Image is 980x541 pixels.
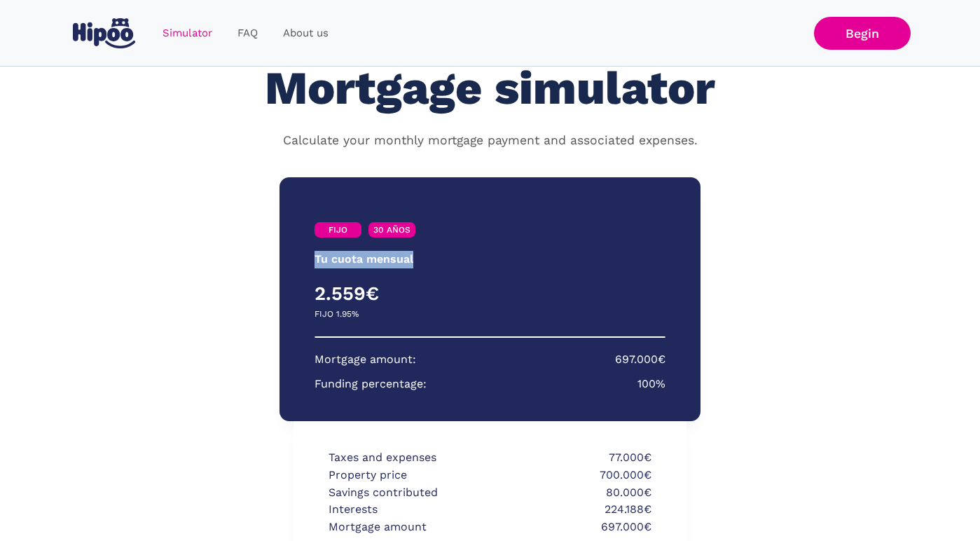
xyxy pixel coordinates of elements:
p: FIJO 1.95% [315,306,359,323]
p: 697.000€ [494,519,651,536]
a: Begin [814,17,911,50]
font: Simulator [163,27,212,39]
p: 100% [637,376,665,393]
font: Interests [329,502,378,516]
a: Simulator [150,20,225,47]
font: Taxes and expenses [329,451,436,464]
font: Mortgage simulator [265,61,715,115]
p: 700.000€ [494,467,651,484]
font: FAQ [237,27,258,39]
p: 80.000€ [494,484,651,502]
a: home [70,13,139,54]
font: Mortgage amount [329,520,427,533]
a: 30 AÑOS [368,222,415,238]
font: Funding percentage: [315,377,427,390]
font: Property price [329,468,407,481]
h4: 2.559€ [315,282,490,306]
p: 224.188€ [494,501,651,519]
font: Mortgage amount: [315,352,416,366]
a: About us [270,20,341,47]
font: About us [283,27,329,39]
p: 77.000€ [494,449,651,467]
p: Tu cuota mensual [315,251,413,268]
a: FIJO [315,222,361,238]
font: Savings contributed [329,486,438,499]
a: FAQ [225,20,270,47]
font: Calculate your monthly mortgage payment and associated expenses. [283,133,698,147]
p: 697.000€ [615,351,665,369]
font: Begin [846,25,879,40]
